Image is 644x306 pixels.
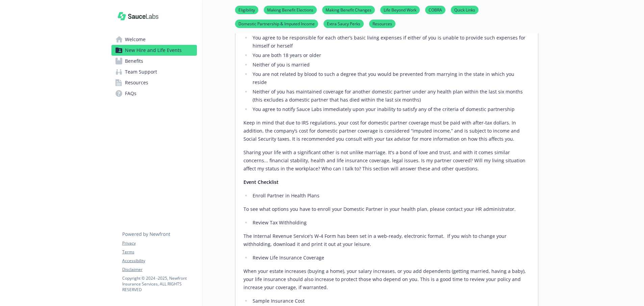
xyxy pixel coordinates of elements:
[111,34,197,45] a: Welcome
[235,20,318,27] a: Domestic Partnership & Imputed Income
[125,66,157,77] span: Team Support
[243,119,530,143] p: Keep in mind that due to IRS regulations, your cost for domestic partner coverage must be paid wi...
[243,232,530,248] p: The Internal Revenue Service's W-4 Form has been set in a web-ready, electronic format. If you wi...
[264,6,317,13] a: Making Benefit Elections
[122,240,197,246] a: Privacy
[111,45,197,56] a: New Hire and Life Events
[122,249,197,255] a: Terms
[243,179,279,185] strong: Event Checklist
[243,205,530,213] p: To see what options you have to enroll your Domestic Partner in your health plan, please contact ...
[122,258,197,264] a: Accessibility
[125,56,143,66] span: Benefits
[235,6,258,13] a: Eligibility
[125,77,148,88] span: Resources
[251,61,530,69] li: Neither of you is married
[251,34,530,50] li: You agree to be responsible for each other’s basic living expenses if either of you is unable to ...
[111,56,197,66] a: Benefits
[111,88,197,99] a: FAQs
[322,6,375,13] a: Making Benefit Changes
[251,192,530,200] li: Enroll Partner in Health Plans
[324,20,364,27] a: Extra Saucy Perks
[122,267,197,273] a: Disclaimer
[111,77,197,88] a: Resources
[243,148,530,173] p: Sharing your life with a significant other is not unlike marriage. It's a bond of love and trust,...
[251,51,530,59] li: You are both 18 years or older
[380,6,420,13] a: Life Beyond Work
[369,20,395,27] a: Resources
[251,254,530,262] li: Review Life Insurance Coverage
[251,219,530,227] li: Review Tax Withholding
[122,275,197,293] p: Copyright © 2024 - 2025 , Newfront Insurance Services, ALL RIGHTS RESERVED
[125,45,182,56] span: New Hire and Life Events
[243,267,530,291] p: When your estate increases (buying a home), your salary increases, or you add dependents (getting...
[451,6,479,13] a: Quick Links
[125,34,146,45] span: Welcome
[125,88,136,99] span: FAQs
[425,6,445,13] a: COBRA
[251,105,530,113] li: You agree to notify Sauce Labs immediately upon your inability to satisfy any of the criteria of ...
[111,66,197,77] a: Team Support
[251,88,530,104] li: Neither of you has maintained coverage for another domestic partner under any health plan within ...
[251,297,530,305] li: Sample Insurance Cost
[251,70,530,86] li: You are not related by blood to such a degree that you would be prevented from marrying in the st...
